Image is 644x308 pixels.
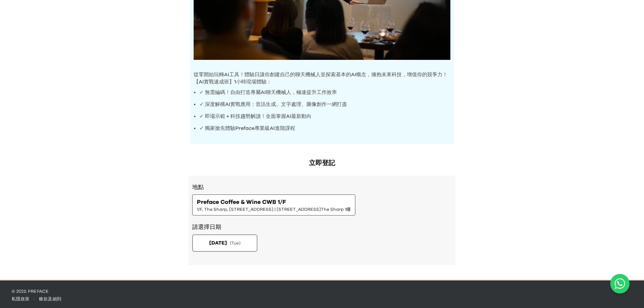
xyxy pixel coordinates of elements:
a: 條款及細則 [39,297,61,301]
span: Preface Coffee & Wine CWB 1/F [197,198,286,206]
h2: 立即登記 [189,158,455,168]
p: ✓ 即場示範 + 科技趨勢解讀！全面掌握AI最新動向 [199,113,450,120]
p: ✓ 深度解構AI實戰應用：音訊生成、文字處理、圖像創作一網打盡 [199,101,450,108]
p: ✓ 無需編碼！自由打造專屬AI聊天機械人，極速提升工作效率 [199,89,450,96]
a: Chat with us on WhatsApp [610,274,629,293]
a: 私隱政策 [12,297,29,301]
h3: 地點 [192,183,452,192]
p: ✓ 獨家搶先體驗Preface專業級AI進階課程 [199,125,450,132]
p: 從零開始玩轉AI工具！體驗日讓你創建自己的聊天機械人並探索基本的AI概念，擁抱未來科技，增值你的競爭力！ [194,71,450,78]
p: © 2025 Preface [12,288,632,294]
p: 【AI實戰速成班】1小時現場體驗： [194,78,450,86]
button: Open WhatsApp chat [610,274,629,293]
h2: 請選擇日期 [192,223,452,231]
span: [DATE] [209,239,227,247]
button: [DATE](Tue) [192,234,257,252]
span: 1/F, The Sharp, [STREET_ADDRESS] | [STREET_ADDRESS]The Sharp 1樓 [197,206,351,212]
span: · [29,297,39,301]
span: ( Tue ) [230,240,240,246]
